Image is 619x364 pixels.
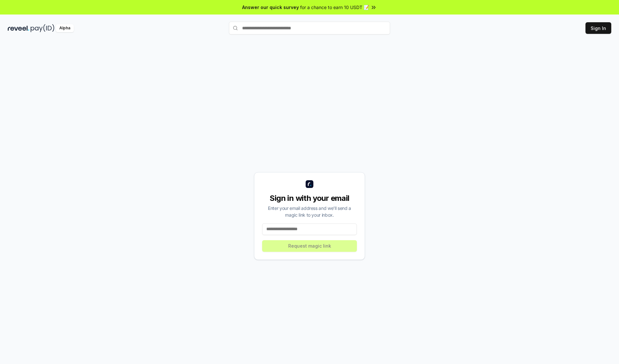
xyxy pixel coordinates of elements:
div: Alpha [56,24,74,32]
span: for a chance to earn 10 USDT 📝 [300,4,369,11]
div: Enter your email address and we’ll send a magic link to your inbox. [262,205,357,218]
img: pay_id [31,24,54,32]
div: Sign in with your email [262,193,357,203]
img: logo_small [306,180,313,188]
img: reveel_dark [8,24,29,32]
button: Sign In [585,22,611,34]
span: Answer our quick survey [242,4,299,11]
